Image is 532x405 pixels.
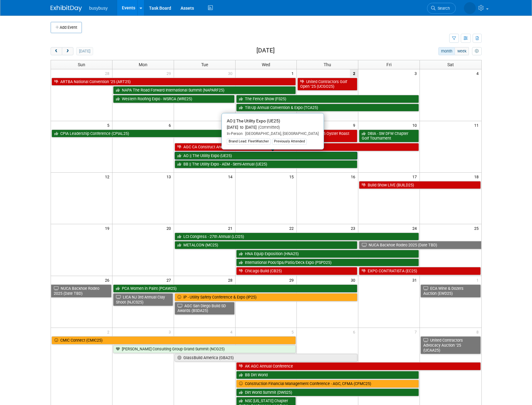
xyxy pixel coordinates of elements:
span: 9 [352,121,358,129]
a: PCA Women in Paint (PCAW25) [113,284,357,293]
img: Braden Gillespie [464,2,476,14]
span: 22 [289,224,296,232]
span: 10 [412,121,420,129]
span: In-Person [227,131,243,136]
a: [PERSON_NAME] Consulting Group Grand Summit (NCG25) [113,345,296,353]
button: Add Event [51,22,82,33]
a: United Contractors Golf Open ’25 (UCGO25) [297,78,357,91]
a: NAPA The Road Forward International Summit (NAPARF25) [113,86,296,94]
a: BB Dirt World [236,371,419,379]
span: Mon [139,62,147,67]
span: 5 [291,328,296,336]
i: Personalize Calendar [475,49,479,53]
a: CMIC Connect (CMIC25) [52,336,296,344]
div: [DATE] to [DATE] [227,125,319,130]
h2: [DATE] [256,47,275,54]
span: 24 [412,224,420,232]
span: 11 [474,121,481,129]
div: Previously Attended [272,139,307,144]
span: 8 [476,328,481,336]
span: [GEOGRAPHIC_DATA], [GEOGRAPHIC_DATA] [243,131,319,136]
span: 30 [350,276,358,284]
a: NUCA Backhoe Rodeo 2025 (Date TBD) [359,241,481,249]
a: Construction Financial Management Conference - AGC, CFMA (CFMC25) [236,380,419,388]
span: 15 [289,173,296,180]
a: GlassBuild America (GBA25) [175,354,358,362]
span: AO || The Utility Expo (UE25) [227,118,280,123]
span: 14 [227,173,235,180]
span: 31 [412,276,420,284]
span: 1 [291,69,296,77]
a: EXPO CONTRATISTA (EC25) [359,267,480,275]
span: 5 [107,121,112,129]
span: Sat [447,62,454,67]
span: 21 [227,224,235,232]
a: Chicago Build (CB25) [236,267,358,275]
a: Tilt-Up Annual Convention & Expo (TCA25) [236,104,419,112]
span: Wed [262,62,270,67]
a: Search [427,3,456,14]
button: month [438,47,455,55]
a: ECA Wine & Dozers Auction (EWD25) [420,284,480,297]
span: 3 [168,328,174,336]
a: LICA NJ 3rd Annual Clay Shoot (NJCS25) [113,293,173,306]
button: [DATE] [76,47,93,55]
button: prev [51,47,62,55]
img: ExhibitDay [51,5,82,12]
span: 3 [414,69,420,77]
span: 30 [227,69,235,77]
span: 19 [104,224,112,232]
a: iP - Utility Safety Conference & Expo (IP25) [175,293,358,301]
a: AGC San Diego Build SD Awards (BSDA25) [175,302,235,315]
span: 17 [412,173,420,180]
a: The Fence Show (FS25) [236,95,419,103]
a: HNA Equip Exposition (HNA25) [236,250,419,258]
span: Search [435,6,450,11]
span: 4 [476,69,481,77]
span: 23 [350,224,358,232]
a: DBIA - SW DFW Chapter Golf Tournament [359,130,419,142]
span: 28 [227,276,235,284]
a: Western Roofing Expo - WSRCA (WRE25) [113,95,235,103]
a: United Contractors Advocacy Auction ’25 (UCAA25) [420,336,480,354]
a: CPIA Leadership Conference (CPIAL25) [52,130,235,138]
button: week [455,47,469,55]
a: BB || The Utility Expo - AEM - Semi-Annual (UE25) [175,160,358,168]
a: AGC CA Construct Annual Conference 25 (CAC25) [175,143,419,151]
a: METALCON (MC25) [175,241,358,249]
span: 16 [350,173,358,180]
span: 6 [168,121,174,129]
span: 2 [107,328,112,336]
span: 2 [350,69,358,77]
span: 27 [166,276,174,284]
a: International Pool/Spa/Patio/Deck Expo (PSPD25) [236,259,419,267]
span: 7 [414,328,420,336]
a: SCAA 2025 Oyster Roast (SCOR25) [297,130,357,142]
span: 12 [104,173,112,180]
span: 25 [474,224,481,232]
a: Build Show LIVE (BUILD25) [359,181,480,189]
span: 13 [166,173,174,180]
a: ARTBA National Convention ’25 (ART25) [52,78,296,86]
span: 4 [230,328,235,336]
a: Dirt World Summit (DWS25) [236,388,419,397]
a: AK AGC Annual Conference [236,362,481,370]
span: Sun [78,62,85,67]
span: 28 [104,69,112,77]
span: busybusy [89,6,108,11]
span: 20 [166,224,174,232]
span: Thu [324,62,331,67]
span: Tue [201,62,208,67]
a: LCI Congress - 27th Annual (LCI25) [175,233,419,241]
span: Fri [386,62,391,67]
a: NUCA Backhoe Rodeo 2025 (Date TBD) [51,284,112,297]
span: 26 [104,276,112,284]
span: 1 [476,276,481,284]
span: 6 [352,328,358,336]
span: 29 [166,69,174,77]
span: (Committed) [256,125,280,130]
a: AO || The Utility Expo (UE25) [175,152,358,160]
button: next [62,47,73,55]
span: 18 [474,173,481,180]
span: 29 [289,276,296,284]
